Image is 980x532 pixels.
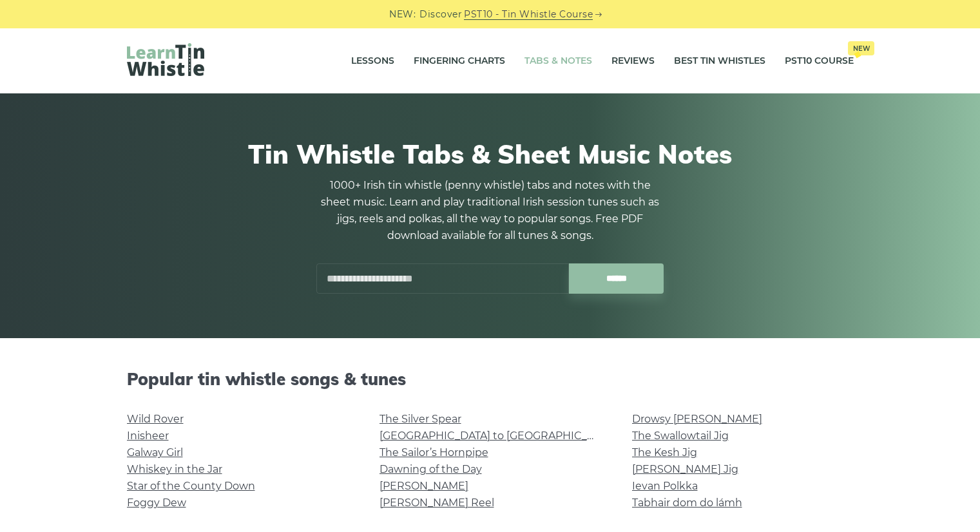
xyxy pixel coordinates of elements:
a: Best Tin Whistles [674,45,765,77]
img: LearnTinWhistle.com [127,43,204,76]
p: 1000+ Irish tin whistle (penny whistle) tabs and notes with the sheet music. Learn and play tradi... [316,177,664,244]
a: Whiskey in the Jar [127,463,222,475]
a: [PERSON_NAME] [380,480,468,492]
a: The Swallowtail Jig [632,430,729,442]
a: The Sailor’s Hornpipe [380,446,488,459]
a: Fingering Charts [414,45,505,77]
a: Wild Rover [127,413,184,425]
a: Galway Girl [127,446,183,459]
a: Inisheer [127,430,169,442]
a: Reviews [611,45,655,77]
a: The Kesh Jig [632,446,697,459]
h2: Popular tin whistle songs & tunes [127,369,854,389]
a: [PERSON_NAME] Reel [380,497,494,509]
a: Lessons [351,45,394,77]
h1: Tin Whistle Tabs & Sheet Music Notes [127,138,854,169]
a: Ievan Polkka [632,480,698,492]
a: Tabhair dom do lámh [632,497,742,509]
a: The Silver Spear [380,413,461,425]
a: Dawning of the Day [380,463,482,475]
a: Drowsy [PERSON_NAME] [632,413,762,425]
a: Star of the County Down [127,480,255,492]
a: [PERSON_NAME] Jig [632,463,738,475]
a: Tabs & Notes [524,45,592,77]
a: PST10 CourseNew [785,45,854,77]
a: Foggy Dew [127,497,186,509]
a: [GEOGRAPHIC_DATA] to [GEOGRAPHIC_DATA] [380,430,617,442]
span: New [848,41,874,55]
